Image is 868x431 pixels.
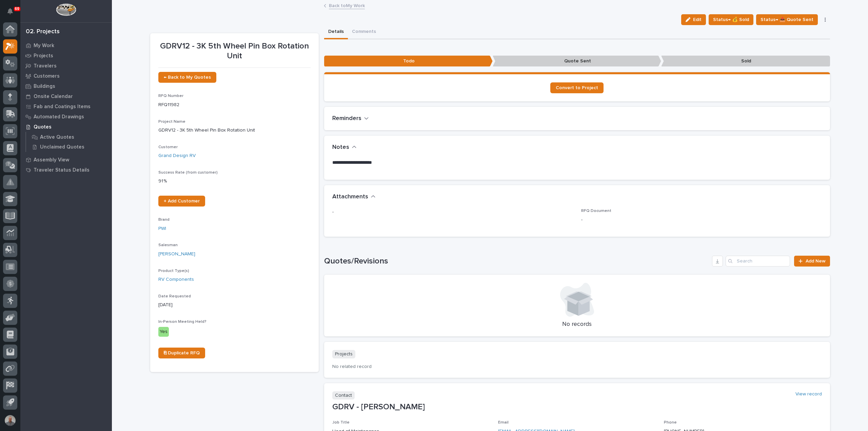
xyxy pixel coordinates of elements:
[158,276,194,283] a: RV Components
[348,25,380,39] button: Comments
[158,127,311,134] p: GDRV12 - 3K 5th Wheel Pin Box Rotation Unit
[158,41,311,61] p: GDRV12 - 3K 5th Wheel Pin Box Rotation Unit
[324,256,710,266] h1: Quotes/Revisions
[332,209,573,216] p: -
[332,144,349,151] h2: Notes
[34,63,57,69] p: Travelers
[794,256,830,267] a: Add New
[713,16,749,24] span: Status→ 💰 Sold
[332,350,355,358] p: Projects
[34,124,52,130] p: Quotes
[34,73,60,79] p: Customers
[20,165,112,175] a: Traveler Status Details
[34,94,73,100] p: Onsite Calendar
[15,6,19,11] p: 69
[20,91,112,101] a: Onsite Calendar
[158,225,166,232] a: PWI
[8,8,17,19] div: Notifications69
[332,115,369,122] button: Reminders
[34,43,54,49] p: My Work
[26,28,60,36] div: 02. Projects
[20,112,112,122] a: Automated Drawings
[20,101,112,112] a: Fab and Coatings Items
[158,243,178,247] span: Salesman
[158,101,311,109] p: RFQ11982
[158,269,189,273] span: Product Type(s)
[332,420,350,425] span: Job Title
[550,82,604,93] a: Convert to Project
[158,94,183,98] span: RFQ Number
[34,167,90,173] p: Traveler Status Details
[761,16,813,24] span: Status→ 📤 Quote Sent
[158,72,216,83] a: ← Back to My Quotes
[158,320,206,324] span: In-Person Meeting Held?
[34,53,53,59] p: Projects
[158,218,170,222] span: Brand
[56,3,76,16] img: Workspace Logo
[661,56,830,67] p: Sold
[158,178,311,185] p: 91 %
[40,134,74,140] p: Active Quotes
[164,351,200,355] span: ⎘ Duplicate RFQ
[329,1,365,9] a: Back toMy Work
[34,83,55,90] p: Buildings
[324,56,493,67] p: Todo
[20,61,112,71] a: Travelers
[158,251,195,258] a: [PERSON_NAME]
[26,142,112,152] a: Unclaimed Quotes
[20,155,112,165] a: Assembly View
[332,193,368,201] h2: Attachments
[20,40,112,51] a: My Work
[795,391,822,397] a: View record
[493,56,661,67] p: Quote Sent
[20,51,112,61] a: Projects
[581,209,611,213] span: RFQ Document
[40,144,84,150] p: Unclaimed Quotes
[20,122,112,132] a: Quotes
[556,85,598,90] span: Convert to Project
[332,321,822,328] p: No records
[158,171,218,175] span: Success Rate (from customer)
[324,25,348,39] button: Details
[498,420,509,425] span: Email
[20,71,112,81] a: Customers
[3,4,17,18] button: Notifications
[26,132,112,142] a: Active Quotes
[158,145,178,149] span: Customer
[709,14,753,25] button: Status→ 💰 Sold
[34,157,69,163] p: Assembly View
[581,216,822,223] p: -
[158,120,185,124] span: Project Name
[726,256,790,267] input: Search
[3,413,17,428] button: users-avatar
[158,301,311,309] p: [DATE]
[332,391,355,400] p: Contact
[693,17,702,23] span: Edit
[332,144,357,151] button: Notes
[34,114,84,120] p: Automated Drawings
[158,294,191,298] span: Date Requested
[332,115,361,122] h2: Reminders
[664,420,677,425] span: Phone
[332,402,822,412] p: GDRV - [PERSON_NAME]
[806,259,826,263] span: Add New
[681,14,706,25] button: Edit
[332,364,822,370] p: No related record
[332,193,376,201] button: Attachments
[158,196,205,207] a: + Add Customer
[164,199,200,203] span: + Add Customer
[756,14,818,25] button: Status→ 📤 Quote Sent
[158,327,169,337] div: Yes
[20,81,112,91] a: Buildings
[164,75,211,80] span: ← Back to My Quotes
[34,104,91,110] p: Fab and Coatings Items
[158,152,196,159] a: Grand Design RV
[158,348,205,358] a: ⎘ Duplicate RFQ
